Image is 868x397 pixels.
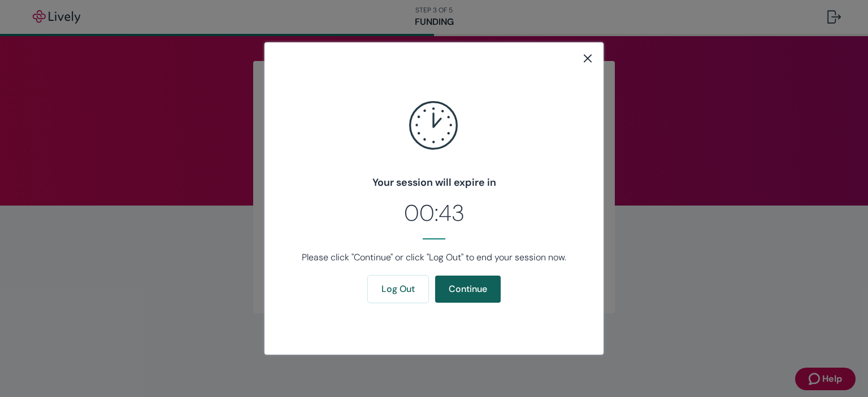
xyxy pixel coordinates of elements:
[284,196,584,230] h2: 00:43
[581,51,594,65] svg: close
[581,51,594,65] button: close button
[295,251,573,264] p: Please click "Continue" or click "Log Out" to end your session now.
[435,276,501,303] button: Continue
[284,175,584,190] h4: Your session will expire in
[389,81,479,171] svg: clock icon
[368,276,428,303] button: Log Out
